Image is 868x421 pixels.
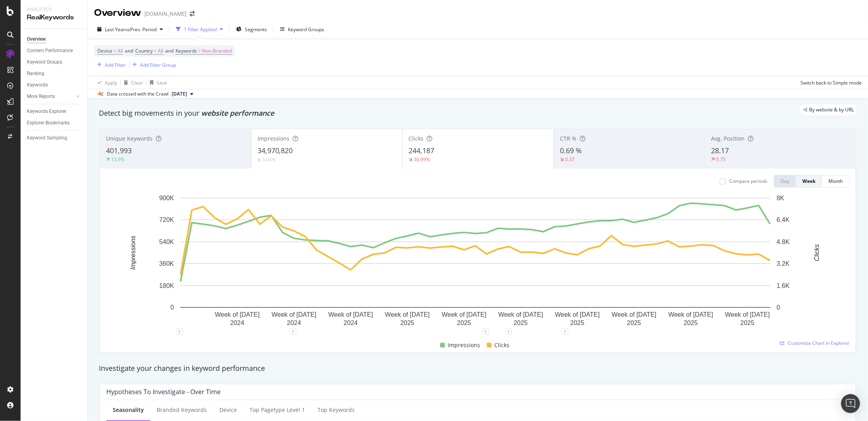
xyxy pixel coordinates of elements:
[711,135,745,142] span: Avg. Position
[612,312,656,318] text: Week of [DATE]
[27,107,82,116] a: Keywords Explorer
[190,11,195,17] div: arrow-right-arrow-left
[668,312,713,318] text: Week of [DATE]
[780,340,849,346] a: Customize Chart in Explorer
[168,89,197,99] button: [DATE]
[159,195,174,201] text: 900K
[711,146,729,155] span: 28.17
[777,260,790,267] text: 3.2K
[94,6,141,20] div: Overview
[442,312,486,318] text: Week of [DATE]
[144,10,187,18] div: [DOMAIN_NAME]
[796,175,822,188] button: Week
[27,134,67,142] div: Keyword Sampling
[97,47,112,54] span: Device
[797,76,862,89] button: Switch back to Simple mode
[777,304,780,311] text: 0
[740,320,755,327] text: 2025
[560,146,582,155] span: 0.69 %
[272,312,316,318] text: Week of [DATE]
[125,47,133,54] span: and
[287,320,301,327] text: 2024
[219,406,237,414] div: Device
[94,76,117,89] button: Apply
[105,79,117,86] div: Apply
[94,60,126,70] button: Add Filter
[457,320,471,327] text: 2025
[27,107,66,116] div: Keywords Explorer
[27,13,81,22] div: RealKeywords
[408,146,434,155] span: 244,187
[562,328,568,335] div: 1
[245,26,267,33] span: Segments
[800,104,857,115] div: legacy label
[94,23,166,36] button: Last YearvsPrev. Period
[257,135,290,142] span: Impressions
[176,47,197,54] span: Keywords
[159,216,174,223] text: 720K
[130,236,136,270] text: Impressions
[257,146,293,155] span: 34,970,820
[408,135,424,142] span: Clicks
[725,312,770,318] text: Week of [DATE]
[828,178,843,184] div: Month
[106,146,132,155] span: 401,993
[627,320,641,327] text: 2025
[788,340,849,346] span: Customize Chart in Explorer
[257,159,261,161] img: Equal
[555,312,599,318] text: Week of [DATE]
[565,156,575,163] div: 0.37
[106,388,221,396] div: Hypotheses to Investigate - Over Time
[159,239,174,245] text: 540K
[328,312,373,318] text: Week of [DATE]
[198,47,201,54] span: =
[27,58,82,66] a: Keyword Groups
[113,47,116,54] span: =
[27,47,82,55] a: Content Performance
[27,92,74,101] a: More Reports
[27,81,48,89] div: Keywords
[777,216,790,223] text: 6.4K
[117,45,123,56] span: All
[27,134,82,142] a: Keyword Sampling
[385,312,430,318] text: Week of [DATE]
[774,175,796,188] button: Day
[215,312,259,318] text: Week of [DATE]
[99,363,857,374] div: Investigate your changes in keyword performance
[809,107,854,112] span: By website & by URL
[777,282,790,289] text: 1.6K
[27,81,82,89] a: Keywords
[277,23,327,36] button: Keyword Groups
[184,26,217,33] div: 1 Filter Applied
[684,320,698,327] text: 2025
[177,328,183,335] div: 1
[125,26,157,33] span: vs Prev. Period
[318,406,355,414] div: Top Keywords
[841,394,860,413] div: Open Intercom Messenger
[483,328,489,335] div: 1
[157,79,167,86] div: Save
[822,175,849,188] button: Month
[147,76,167,89] button: Save
[27,119,70,127] div: Explorer Bookmarks
[800,79,862,86] div: Switch back to Simple mode
[27,47,73,55] div: Content Performance
[165,47,174,54] span: and
[27,119,82,127] a: Explorer Bookmarks
[173,23,226,36] button: 1 Filter Applied
[729,178,768,184] div: Compare periods
[135,47,153,54] span: Country
[105,62,126,68] div: Add Filter
[777,239,790,245] text: 4.8K
[400,320,414,327] text: 2025
[172,90,187,98] span: 2025 Sep. 6th
[570,320,584,327] text: 2025
[514,320,528,327] text: 2025
[105,26,125,33] span: Last Year
[111,156,125,163] div: 13.9%
[813,244,820,261] text: Clicks
[106,135,153,142] span: Unique Keywords
[107,90,168,98] div: Data crossed with the Crawl
[495,340,510,350] span: Clicks
[498,312,543,318] text: Week of [DATE]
